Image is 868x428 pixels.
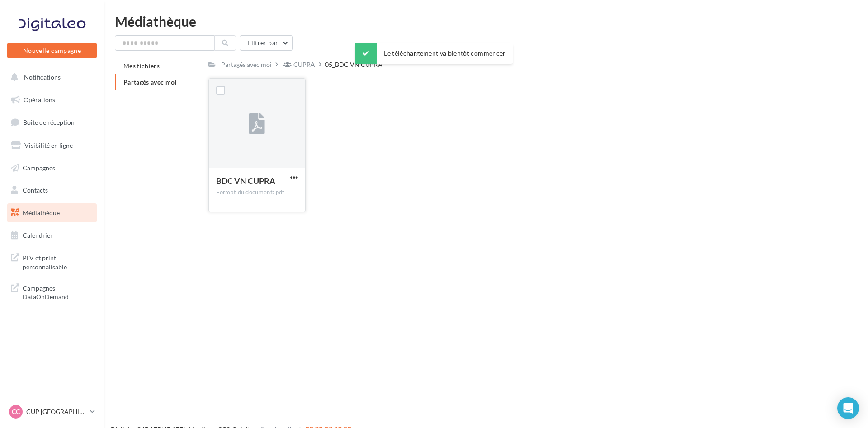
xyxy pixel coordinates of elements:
a: PLV et print personnalisable [5,248,99,275]
a: CC CUP [GEOGRAPHIC_DATA] [7,403,97,420]
div: Le téléchargement va bientôt commencer [355,43,513,64]
button: Nouvelle campagne [7,43,97,58]
a: Boîte de réception [5,113,99,132]
a: Calendrier [5,226,99,245]
button: Notifications [5,68,95,87]
div: Médiathèque [115,14,857,28]
a: Campagnes [5,159,99,178]
div: CUPRA [293,60,315,69]
span: Campagnes DataOnDemand [23,282,93,301]
span: Opérations [24,96,55,103]
div: Partagés avec moi [221,60,272,69]
a: Visibilité en ligne [5,136,99,155]
span: Visibilité en ligne [24,141,73,149]
span: Notifications [24,73,61,81]
span: Médiathèque [23,209,60,216]
span: Campagnes [23,164,55,171]
a: Opérations [5,90,99,109]
div: Format du document: pdf [216,188,297,197]
a: Campagnes DataOnDemand [5,278,99,305]
span: BDC VN CUPRA [216,176,275,186]
button: Filtrer par [240,35,293,51]
span: Mes fichiers [123,62,160,70]
span: Boîte de réception [23,118,75,126]
div: 05_BDC VN CUPRA [325,60,382,69]
span: Calendrier [23,231,53,239]
span: CC [12,407,20,416]
span: Partagés avec moi [123,78,177,86]
a: Médiathèque [5,203,99,222]
span: PLV et print personnalisable [23,252,93,271]
span: Contacts [23,186,48,194]
div: Open Intercom Messenger [837,397,859,419]
p: CUP [GEOGRAPHIC_DATA] [26,407,86,416]
a: Contacts [5,181,99,200]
